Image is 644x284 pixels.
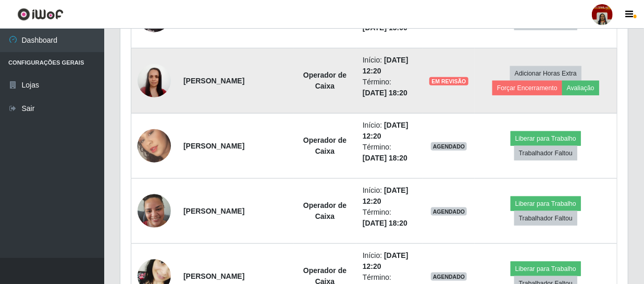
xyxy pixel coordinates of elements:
[510,66,581,81] button: Adicionar Horas Extra
[363,77,417,98] li: Término:
[511,131,581,146] button: Liberar para Trabalho
[511,262,581,276] button: Liberar para Trabalho
[138,189,171,233] img: 1712933645778.jpeg
[183,272,244,280] strong: [PERSON_NAME]
[492,81,562,95] button: Forçar Encerramento
[429,77,468,85] span: EM REVISÃO
[303,71,346,90] strong: Operador de Caixa
[363,56,408,75] time: [DATE] 12:20
[138,116,171,176] img: 1725123414689.jpeg
[511,196,581,211] button: Liberar para Trabalho
[431,142,467,151] span: AGENDADO
[363,219,407,227] time: [DATE] 18:20
[183,207,244,215] strong: [PERSON_NAME]
[562,81,599,95] button: Avaliação
[138,58,171,103] img: 1626269852710.jpeg
[183,142,244,150] strong: [PERSON_NAME]
[363,207,417,229] li: Término:
[431,273,467,281] span: AGENDADO
[17,8,64,21] img: CoreUI Logo
[363,185,417,207] li: Início:
[303,201,346,220] strong: Operador de Caixa
[514,146,577,160] button: Trabalhador Faltou
[363,250,417,272] li: Início:
[183,77,244,85] strong: [PERSON_NAME]
[363,186,408,205] time: [DATE] 12:20
[363,251,408,270] time: [DATE] 12:20
[363,121,408,140] time: [DATE] 12:20
[363,55,417,77] li: Início:
[363,142,417,164] li: Término:
[363,154,407,162] time: [DATE] 18:20
[514,211,577,226] button: Trabalhador Faltou
[431,207,467,216] span: AGENDADO
[363,120,417,142] li: Início:
[303,136,346,155] strong: Operador de Caixa
[363,89,407,97] time: [DATE] 18:20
